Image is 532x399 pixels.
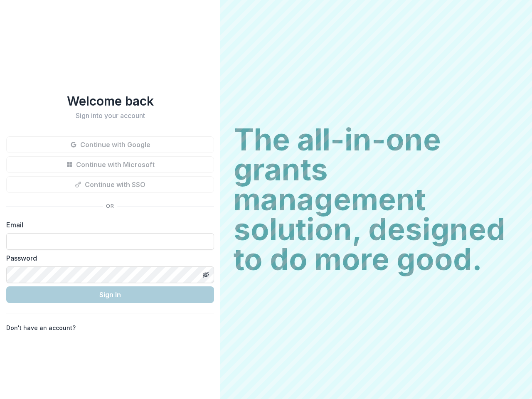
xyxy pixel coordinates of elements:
[6,286,214,303] button: Sign In
[6,112,214,120] h2: Sign into your account
[6,323,76,332] p: Don't have an account?
[199,268,212,281] button: Toggle password visibility
[6,136,214,153] button: Continue with Google
[6,156,214,173] button: Continue with Microsoft
[6,176,214,193] button: Continue with SSO
[6,253,209,263] label: Password
[6,94,214,108] h1: Welcome back
[6,220,209,230] label: Email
